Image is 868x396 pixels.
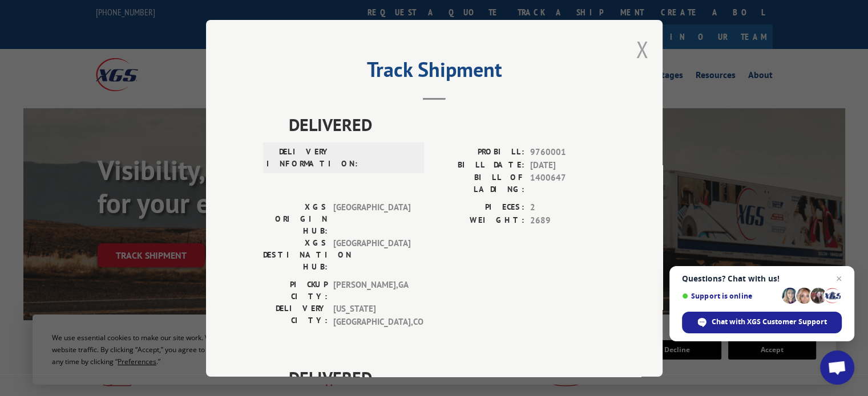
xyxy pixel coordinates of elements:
[530,146,605,159] span: 9760001
[832,272,846,285] span: Close chat
[333,279,410,303] span: [PERSON_NAME] , GA
[333,303,410,328] span: [US_STATE][GEOGRAPHIC_DATA] , CO
[682,292,778,300] span: Support is online
[530,201,605,214] span: 2
[263,62,605,83] h2: Track Shipment
[530,214,605,227] span: 2689
[263,201,328,237] label: XGS ORIGIN HUB:
[530,172,605,195] span: 1400647
[263,303,328,328] label: DELIVERY CITY:
[267,146,331,170] label: DELIVERY INFORMATION:
[333,237,410,273] span: [GEOGRAPHIC_DATA]
[682,312,842,333] div: Chat with XGS Customer Support
[434,214,524,227] label: WEIGHT:
[263,237,328,273] label: XGS DESTINATION HUB:
[434,146,524,159] label: PROBILL:
[820,350,854,385] div: Open chat
[712,317,827,327] span: Chat with XGS Customer Support
[289,112,605,137] span: DELIVERED
[434,158,524,172] label: BILL DATE:
[434,201,524,214] label: PIECES:
[289,365,605,390] span: DELIVERED
[682,274,842,283] span: Questions? Chat with us!
[263,279,328,303] label: PICKUP CITY:
[636,34,648,64] button: Close modal
[333,201,410,237] span: [GEOGRAPHIC_DATA]
[434,172,524,195] label: BILL OF LADING:
[530,158,605,172] span: [DATE]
